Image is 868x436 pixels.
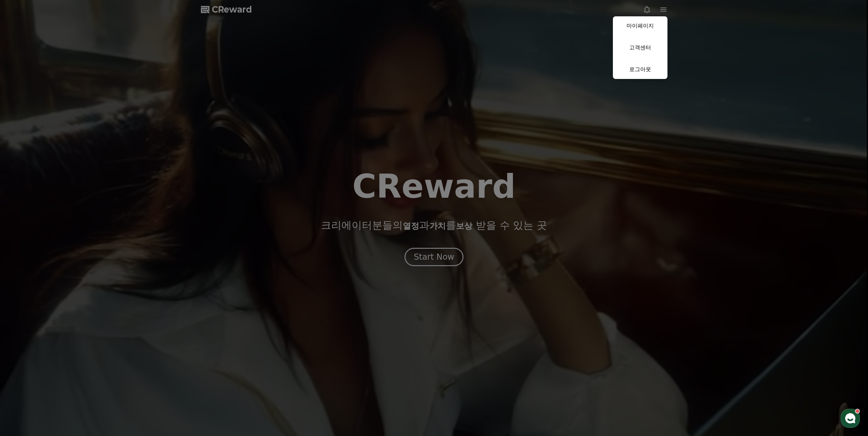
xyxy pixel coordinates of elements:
[45,216,88,233] a: 대화
[613,16,667,79] button: 마이페이지 고객센터 로그아웃
[62,226,71,232] span: 대화
[613,38,667,57] a: 고객센터
[613,16,667,35] a: 마이페이지
[88,216,131,233] a: 설정
[613,60,667,79] a: 로그아웃
[105,226,114,231] span: 설정
[21,226,26,231] span: 홈
[2,216,45,233] a: 홈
